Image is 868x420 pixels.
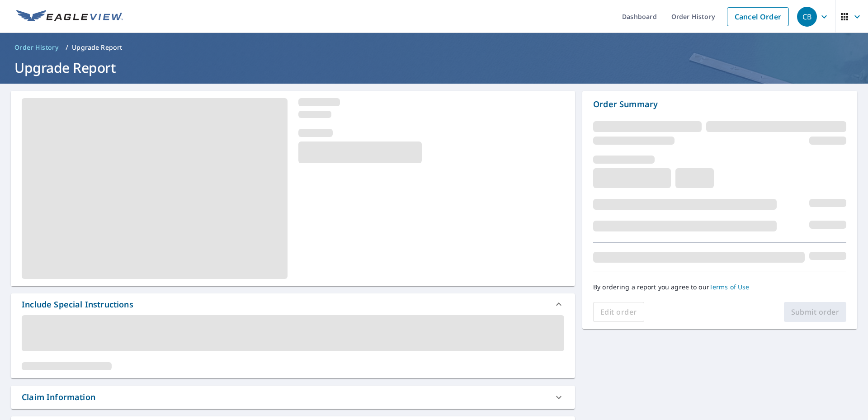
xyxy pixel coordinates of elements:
[22,298,133,311] div: Include Special Instructions
[727,7,789,26] a: Cancel Order
[14,43,58,52] span: Order History
[11,40,857,55] nav: breadcrumb
[66,42,68,53] li: /
[593,98,846,110] p: Order Summary
[16,10,123,24] img: EV Logo
[797,7,817,27] div: CB
[11,40,62,55] a: Order History
[72,43,122,52] p: Upgrade Report
[709,283,750,291] a: Terms of Use
[22,391,95,403] div: Claim Information
[11,293,575,315] div: Include Special Instructions
[11,386,575,409] div: Claim Information
[593,283,846,291] p: By ordering a report you agree to our
[11,58,857,77] h1: Upgrade Report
